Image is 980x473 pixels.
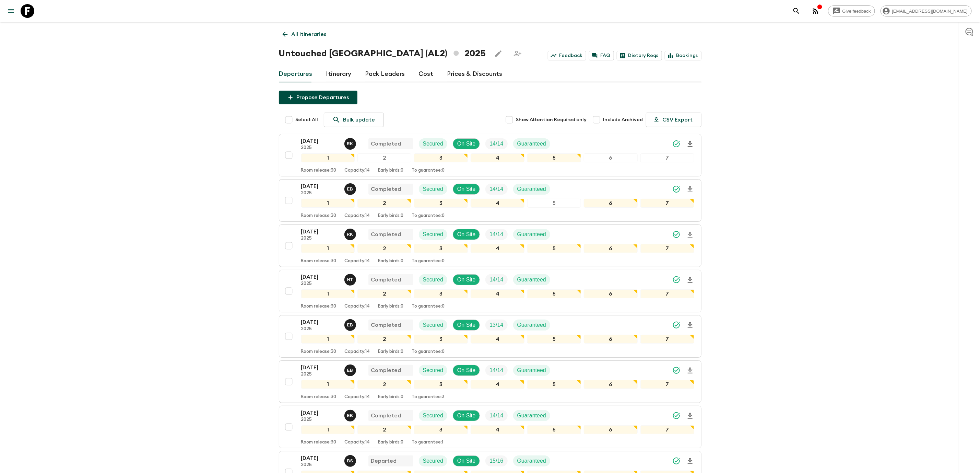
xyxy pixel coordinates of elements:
div: 1 [301,153,355,162]
p: Capacity: 14 [345,394,370,400]
svg: Download Onboarding [686,140,694,148]
a: Pack Leaders [365,66,405,82]
p: Room release: 30 [301,394,336,400]
p: Secured [423,230,444,239]
p: On Site [457,457,475,465]
p: [DATE] [301,273,339,281]
p: Guaranteed [517,230,546,239]
svg: Synced Successfully [672,140,681,148]
div: Secured [419,455,448,466]
div: 7 [640,199,694,208]
div: 4 [471,425,524,434]
svg: Download Onboarding [686,457,694,465]
div: 2 [357,425,411,434]
span: Select All [296,116,318,123]
p: On Site [457,321,475,329]
div: 5 [527,335,581,344]
div: Secured [419,410,448,421]
svg: Synced Successfully [672,321,681,329]
div: 7 [640,153,694,162]
button: search adventures [790,4,803,18]
div: 1 [301,289,355,298]
div: On Site [453,365,480,376]
div: 4 [471,335,524,344]
span: Robert Kaca [344,140,357,146]
svg: Synced Successfully [672,366,681,374]
div: 5 [527,380,581,389]
div: 1 [301,244,355,253]
button: Edit this itinerary [492,47,505,60]
p: Secured [423,366,444,374]
a: Departures [279,66,312,82]
a: Give feedback [828,5,875,16]
p: 2025 [301,462,339,468]
span: Include Archived [603,116,643,123]
p: Capacity: 14 [345,258,370,264]
div: 5 [527,153,581,162]
span: Robert Kaca [344,231,357,236]
p: Secured [423,185,444,193]
p: 2025 [301,372,339,377]
div: 2 [357,289,411,298]
div: Secured [419,320,448,331]
svg: Download Onboarding [686,412,694,420]
p: 14 / 14 [489,185,503,193]
button: [DATE]2025Heldi TurhaniCompletedSecuredOn SiteTrip FillGuaranteed1234567Room release:30Capacity:1... [279,270,701,312]
p: Completed [371,412,401,420]
p: All itineraries [292,30,327,38]
p: Capacity: 14 [345,440,370,445]
a: Cost [419,66,434,82]
div: 6 [584,244,638,253]
div: 5 [527,244,581,253]
div: 1 [301,380,355,389]
button: menu [4,4,18,18]
div: 2 [357,199,411,208]
div: 6 [584,153,638,162]
div: 6 [584,380,638,389]
p: Room release: 30 [301,258,336,264]
a: Itinerary [326,66,352,82]
div: 3 [414,289,468,298]
p: Secured [423,412,444,420]
button: [DATE]2025Erild BallaCompletedSecuredOn SiteTrip FillGuaranteed1234567Room release:30Capacity:14E... [279,179,701,222]
div: 4 [471,153,524,162]
p: [DATE] [301,409,339,417]
div: Secured [419,184,448,195]
div: 7 [640,335,694,344]
a: All itineraries [279,27,330,41]
span: Heldi Turhani [344,276,357,281]
p: On Site [457,140,475,148]
p: Completed [371,276,401,284]
span: Show Attention Required only [516,116,587,123]
svg: Synced Successfully [672,412,681,420]
div: 6 [584,425,638,434]
p: Completed [371,230,401,239]
a: Bulk update [324,113,384,127]
p: To guarantee: 1 [412,440,444,445]
div: Secured [419,138,448,149]
button: [DATE]2025Erild BallaCompletedSecuredOn SiteTrip FillGuaranteed1234567Room release:30Capacity:14E... [279,406,701,448]
span: [EMAIL_ADDRESS][DOMAIN_NAME] [888,9,971,14]
div: 1 [301,425,355,434]
p: Bulk update [343,116,375,124]
div: 3 [414,244,468,253]
p: To guarantee: 0 [412,349,445,355]
div: On Site [453,229,480,240]
div: Secured [419,229,448,240]
p: 2025 [301,145,339,151]
span: Erild Balla [344,185,357,191]
p: Departed [371,457,397,465]
p: Early birds: 0 [378,213,404,219]
div: 2 [357,244,411,253]
div: Trip Fill [485,410,507,421]
div: 3 [414,199,468,208]
p: Guaranteed [517,366,546,374]
div: Trip Fill [485,365,507,376]
p: To guarantee: 0 [412,258,445,264]
p: Capacity: 14 [345,349,370,355]
div: 6 [584,289,638,298]
div: 1 [301,335,355,344]
a: Prices & Discounts [447,66,503,82]
p: [DATE] [301,318,339,326]
p: 14 / 14 [489,140,503,148]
